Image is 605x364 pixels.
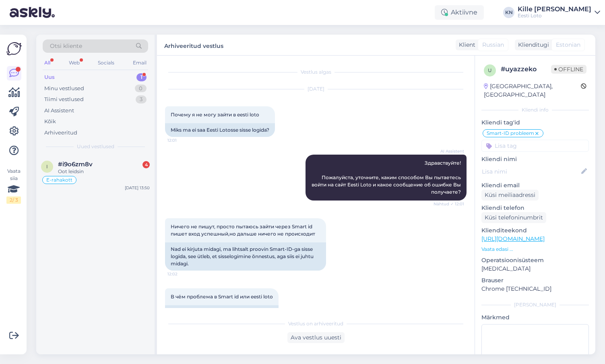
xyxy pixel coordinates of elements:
span: Smart-ID probleem [487,131,534,136]
div: Klient [456,41,475,49]
div: Miks ma ei saa Eesti Lotosse sisse logida? [165,123,275,137]
div: # uyazzeko [501,64,551,74]
div: Minu vestlused [44,85,84,93]
span: Uued vestlused [77,143,114,150]
span: Estonian [556,41,580,49]
span: Vestlus on arhiveeritud [288,320,343,327]
input: Lisa nimi [482,167,580,176]
span: Почему я не могу зайти в eesti loto [171,112,259,118]
span: 12:02 [167,271,198,277]
span: i [46,163,48,170]
span: 12:01 [167,137,198,143]
div: All [43,58,52,68]
a: [URL][DOMAIN_NAME] [481,235,545,242]
div: Nad ei kirjuta midagi, ma lihtsalt proovin Smart-ID-ga sisse logida, see ütleb, et sisselogimine ... [165,242,326,271]
div: 1 [136,73,147,81]
p: Kliendi tag'id [481,118,589,127]
p: Chrome [TECHNICAL_ID] [481,285,589,293]
div: Kõik [44,118,56,126]
p: Vaata edasi ... [481,246,589,253]
span: Russian [482,41,504,49]
div: Küsi meiliaadressi [481,190,539,201]
div: Oot leidsin [58,168,150,175]
div: Socials [96,58,116,68]
p: Kliendi telefon [481,204,589,212]
span: Ничего не пишут, просто пытаюсь зайти через Smart id пишет вход успешный,но дальше ничего не прои... [171,223,315,237]
div: Uus [44,73,55,81]
div: AI Assistent [44,107,74,115]
p: Klienditeekond [481,226,589,235]
span: В чём проблема в Smart id или eesti loto [171,294,273,300]
div: Web [67,58,81,68]
div: Eesti Loto [518,12,591,19]
div: 3 [136,95,147,103]
span: Nähtud ✓ 12:01 [434,201,464,207]
span: #i9o6zm8v [58,161,93,168]
p: Brauser [481,276,589,285]
span: E-rahakott [46,178,72,182]
span: u [488,67,492,73]
div: Aktiivne [435,5,484,20]
input: Lisa tag [481,140,589,152]
div: Tiimi vestlused [44,95,84,103]
div: 0 [135,85,147,93]
div: Ava vestlus uuesti [287,332,345,343]
a: Kille [PERSON_NAME]Eesti Loto [518,6,600,19]
div: [GEOGRAPHIC_DATA], [GEOGRAPHIC_DATA] [484,82,581,99]
div: 4 [142,161,150,168]
span: Otsi kliente [50,42,82,50]
div: Mis on Smart-ID või Eesti Loto probleem? [165,305,279,319]
p: Kliendi email [481,181,589,190]
div: KN [503,7,514,18]
div: Arhiveeritud [44,129,77,137]
div: Kille [PERSON_NAME] [518,6,591,12]
span: Offline [551,65,586,74]
p: Kliendi nimi [481,155,589,163]
p: Operatsioonisüsteem [481,256,589,265]
img: Askly Logo [6,41,22,56]
div: [DATE] [165,85,467,93]
label: Arhiveeritud vestlus [164,39,223,50]
div: Vestlus algas [165,68,467,76]
div: Vaata siia [6,168,21,204]
div: [DATE] 13:50 [125,185,150,191]
div: 2 / 3 [6,196,21,204]
span: AI Assistent [434,148,464,154]
p: [MEDICAL_DATA] [481,265,589,273]
div: Küsi telefoninumbrit [481,212,546,223]
div: Email [131,58,148,68]
p: Märkmed [481,313,589,322]
div: Klienditugi [515,41,549,49]
div: [PERSON_NAME] [481,301,589,308]
span: Здравствуйте! Пожалуйста, уточните, каким способом Вы пытаетесь войти на сайт Eesti Loto и какое ... [312,160,462,195]
div: Kliendi info [481,106,589,114]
